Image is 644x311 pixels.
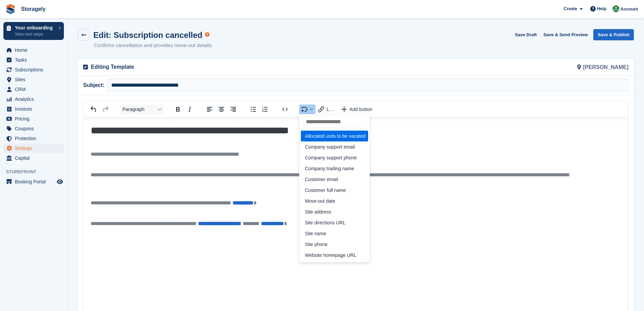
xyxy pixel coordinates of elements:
div: Company trading name [305,164,365,173]
div: Site phone [301,239,368,250]
button: Source code [279,105,291,114]
span: Invoices [15,104,55,114]
div: Customer full name [301,185,368,196]
span: Link [327,107,335,112]
span: Create [564,5,577,12]
a: menu [3,85,64,94]
button: Bold [172,105,184,114]
a: menu [3,134,64,143]
button: Insert a call-to-action button [338,105,376,114]
span: Sites [15,75,55,84]
span: Analytics [15,94,55,104]
a: Your onboarding View next steps [3,22,64,40]
button: Insert merge tag [299,105,315,114]
p: Your onboarding [15,25,55,30]
button: Save & Publish [593,29,634,40]
div: Site phone [305,240,365,248]
div: Allocated units to be vacated [301,131,368,141]
p: Confirms cancellation and provides move-out details. [94,42,213,49]
span: CRM [15,85,55,94]
button: Align left [204,105,215,114]
div: Customer email [301,174,368,185]
h1: Edit: Subscription cancelled [93,30,202,40]
a: menu [3,45,64,55]
div: Allocated units to be vacated [305,132,365,140]
a: menu [3,94,64,104]
a: menu [3,104,64,114]
span: Coupons [15,124,55,133]
img: Notifications [613,5,619,12]
div: Company support email [305,143,365,151]
a: Storagely [18,3,48,15]
div: Site directions URL [305,219,365,227]
div: [PERSON_NAME] [356,59,633,75]
span: Account [620,6,638,13]
p: Editing Template [91,63,352,71]
button: Bullet list [247,105,259,114]
a: menu [3,143,64,153]
div: Customer email [305,175,365,183]
button: Align center [216,105,227,114]
a: menu [3,114,64,124]
span: Booking Portal [15,177,55,186]
span: Storefront [6,169,67,175]
span: Protection [15,134,55,143]
div: Customer full name [305,186,365,194]
span: Settings [15,143,55,153]
div: Move-out date [301,196,368,206]
a: menu [3,124,64,133]
button: Save Draft [512,29,539,40]
div: Site name [305,229,365,238]
div: Company trading name [301,163,368,174]
p: View next steps [15,31,55,37]
a: menu [3,55,64,65]
button: Save & Send Preview [541,29,591,40]
button: Insert link with variable [316,105,338,114]
div: Site address [301,206,368,217]
a: menu [3,65,64,74]
button: Align right [228,105,239,114]
button: Undo [88,105,99,114]
button: Redo [100,105,111,114]
div: Site address [305,208,365,216]
div: Move-out date [305,197,365,205]
div: Website homepage URL [305,251,365,259]
img: stora-icon-8386f47178a22dfd0bd8f6a31ec36ba5ce8667c1dd55bd0f319d3a0aa187defe.svg [5,4,16,14]
span: Add button [350,107,373,112]
span: Subscriptions [15,65,55,74]
div: Company support email [301,141,368,152]
div: Website homepage URL [301,250,368,261]
span: Home [15,45,55,55]
span: Pricing [15,114,55,124]
span: Help [597,5,606,12]
a: Preview store [56,178,64,186]
a: menu [3,75,64,84]
span: Paragraph [122,107,156,112]
div: Site name [301,228,368,239]
button: Italic [184,105,195,114]
span: Subject: [83,81,107,89]
span: Capital [15,153,55,163]
button: Numbered list [259,105,271,114]
div: Tooltip anchor [204,31,210,38]
a: menu [3,177,64,186]
div: Site directions URL [301,217,368,228]
span: Tasks [15,55,55,65]
div: Company support phone [301,152,368,163]
button: Block Paragraph [120,105,164,114]
a: menu [3,153,64,163]
div: Company support phone [305,154,365,162]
